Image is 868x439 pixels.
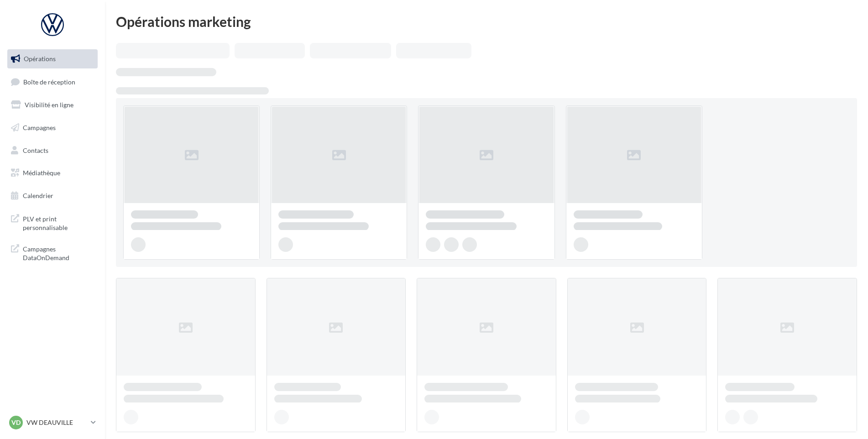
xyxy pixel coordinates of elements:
a: PLV et print personnalisable [5,209,99,236]
span: VD [11,418,21,427]
a: Contacts [5,141,99,160]
a: Campagnes DataOnDemand [5,239,99,266]
a: Médiathèque [5,163,99,183]
span: Visibilité en ligne [25,101,73,109]
div: Opérations marketing [116,15,857,28]
a: Opérations [5,49,99,68]
p: VW DEAUVILLE [26,418,87,427]
a: VD VW DEAUVILLE [7,414,98,431]
span: Contacts [23,146,48,154]
a: Calendrier [5,186,99,205]
span: Campagnes [23,124,56,131]
span: Opérations [24,55,56,63]
span: Calendrier [23,192,53,199]
span: Campagnes DataOnDemand [23,243,94,262]
span: Médiathèque [23,169,60,177]
a: Boîte de réception [5,72,99,92]
a: Visibilité en ligne [5,95,99,115]
span: Boîte de réception [23,78,75,85]
span: PLV et print personnalisable [23,213,94,232]
a: Campagnes [5,118,99,137]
